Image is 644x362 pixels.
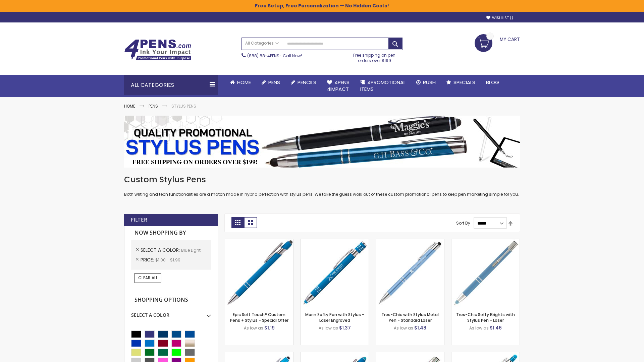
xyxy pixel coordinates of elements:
span: As low as [469,325,489,331]
a: Marin Softy Pen with Stylus - Laser Engraved-Blue - Light [301,239,369,244]
span: Pens [268,79,280,86]
a: Phoenix Softy Brights with Stylus Pen - Laser-Blue - Light [451,352,520,358]
span: As low as [244,325,263,331]
strong: Shopping Options [131,293,211,307]
span: Price [141,256,155,263]
a: Epic Soft Touch® Custom Pens + Stylus - Special Offer [230,312,288,323]
a: Wishlist [486,15,513,20]
div: Select A Color [131,307,211,318]
a: All Categories [242,38,282,49]
a: Marin Softy Pen with Stylus - Laser Engraved [305,312,364,323]
a: 4P-MS8B-Blue - Light [225,239,293,244]
a: Specials [441,75,481,90]
span: Home [237,79,251,86]
img: 4Pens Custom Pens and Promotional Products [124,39,191,61]
label: Sort By [456,220,470,226]
a: Tres-Chic with Stylus Metal Pen - Standard Laser [381,312,439,323]
img: Marin Softy Pen with Stylus - Laser Engraved-Blue - Light [301,239,369,307]
a: Tres-Chic Softy Brights with Stylus Pen - Laser-Blue - Light [451,239,520,244]
span: 4PROMOTIONAL ITEMS [360,79,406,93]
a: Tres-Chic Touch Pen - Standard Laser-Blue - Light [376,352,444,358]
a: Blog [481,75,504,90]
span: All Categories [245,41,279,46]
span: As low as [394,325,413,331]
a: Pens [149,103,158,109]
a: Ellipse Softy Brights with Stylus Pen - Laser-Blue - Light [301,352,369,358]
span: Select A Color [141,247,181,253]
span: Blog [486,79,499,86]
div: Free shipping on pen orders over $199 [346,50,403,63]
span: $1.00 - $1.99 [155,257,180,263]
a: Home [124,103,135,109]
a: Pencils [285,75,322,90]
a: Pens [256,75,285,90]
a: 4Pens4impact [322,75,355,97]
a: Rush [411,75,441,90]
div: Both writing and tech functionalities are a match made in hybrid perfection with stylus pens. We ... [124,174,520,197]
strong: Grid [231,217,244,228]
a: Tres-Chic Softy Brights with Stylus Pen - Laser [456,312,515,323]
span: Pencils [298,79,316,86]
img: Stylus Pens [124,116,520,168]
span: $1.19 [264,324,275,331]
a: Ellipse Stylus Pen - Standard Laser-Blue - Light [225,352,293,358]
span: Blue Light [181,247,201,253]
img: Tres-Chic Softy Brights with Stylus Pen - Laser-Blue - Light [451,239,520,307]
span: $1.46 [490,324,502,331]
a: Tres-Chic with Stylus Metal Pen - Standard Laser-Blue - Light [376,239,444,244]
span: Rush [423,79,436,86]
span: $1.37 [339,324,351,331]
img: 4P-MS8B-Blue - Light [225,239,293,307]
img: Tres-Chic with Stylus Metal Pen - Standard Laser-Blue - Light [376,239,444,307]
h1: Custom Stylus Pens [124,174,520,185]
span: Specials [453,79,475,86]
strong: Filter [131,216,147,224]
div: All Categories [124,75,218,95]
span: As low as [319,325,338,331]
a: Clear All [135,273,161,283]
a: (888) 88-4PENS [247,53,279,59]
a: Home [225,75,256,90]
a: 4PROMOTIONALITEMS [355,75,411,97]
strong: Now Shopping by [131,226,211,240]
span: - Call Now! [247,53,302,59]
span: Clear All [138,275,158,281]
span: $1.48 [414,324,426,331]
strong: Stylus Pens [171,103,196,109]
span: 4Pens 4impact [327,79,350,93]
